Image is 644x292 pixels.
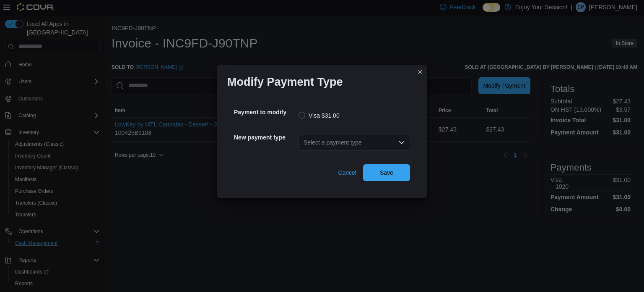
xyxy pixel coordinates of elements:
[380,168,393,177] span: Save
[363,164,410,181] button: Save
[234,129,297,146] h5: New payment type
[304,137,304,147] input: Accessible screen reader label
[227,75,343,89] h1: Modify Payment Type
[338,168,356,177] span: Cancel
[299,110,340,121] label: Visa $31.00
[398,139,405,146] button: Open list of options
[335,164,360,181] button: Cancel
[415,67,425,77] button: Closes this modal window
[234,104,297,121] h5: Payment to modify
